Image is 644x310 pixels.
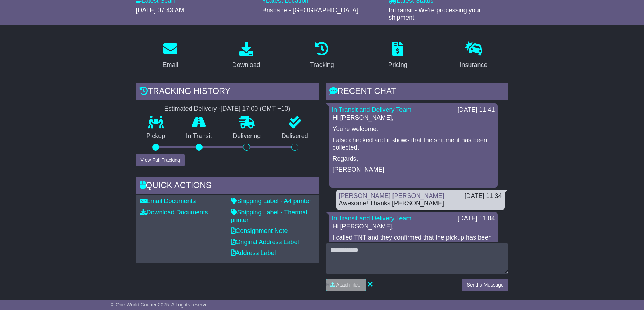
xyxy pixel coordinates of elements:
[140,209,208,216] a: Download Documents
[231,198,311,205] a: Shipping Label - A4 printer
[271,132,319,140] p: Delivered
[158,39,183,72] a: Email
[332,106,412,113] a: In Transit and Delivery Team
[228,39,265,72] a: Download
[339,192,444,199] a: [PERSON_NAME] [PERSON_NAME]
[310,60,334,70] div: Tracking
[136,83,319,102] div: Tracking history
[333,155,494,163] p: Regards,
[232,60,260,70] div: Download
[458,106,495,114] div: [DATE] 11:41
[140,198,196,205] a: Email Documents
[384,39,412,72] a: Pricing
[111,302,212,308] span: © One World Courier 2025. All rights reserved.
[333,234,494,249] p: I called TNT and they confirmed that the pickup has been allocated to the driver.
[333,114,494,122] p: Hi [PERSON_NAME],
[333,125,494,133] p: You're welcome.
[333,223,494,230] p: Hi [PERSON_NAME],
[231,227,288,234] a: Consignment Note
[326,83,508,102] div: RECENT CHAT
[262,7,358,14] span: Brisbane - [GEOGRAPHIC_DATA]
[388,60,408,70] div: Pricing
[458,215,495,222] div: [DATE] 11:04
[136,105,319,113] div: Estimated Delivery -
[221,105,290,113] div: [DATE] 17:00 (GMT +10)
[162,60,178,70] div: Email
[333,166,494,174] p: [PERSON_NAME]
[332,215,412,222] a: In Transit and Delivery Team
[231,249,276,256] a: Address Label
[222,132,271,140] p: Delivering
[136,7,184,14] span: [DATE] 07:43 AM
[389,7,481,21] span: InTransit - We're processing your shipment
[460,60,488,70] div: Insurance
[305,39,338,72] a: Tracking
[455,39,492,72] a: Insurance
[176,132,222,140] p: In Transit
[339,200,502,207] div: Awesome! Thanks [PERSON_NAME]
[136,177,319,196] div: Quick Actions
[136,154,185,166] button: View Full Tracking
[462,279,508,291] button: Send a Message
[231,239,299,246] a: Original Address Label
[465,192,502,200] div: [DATE] 11:34
[136,132,176,140] p: Pickup
[333,137,494,152] p: I also checked and it shows that the shipment has been collected.
[231,209,307,223] a: Shipping Label - Thermal printer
